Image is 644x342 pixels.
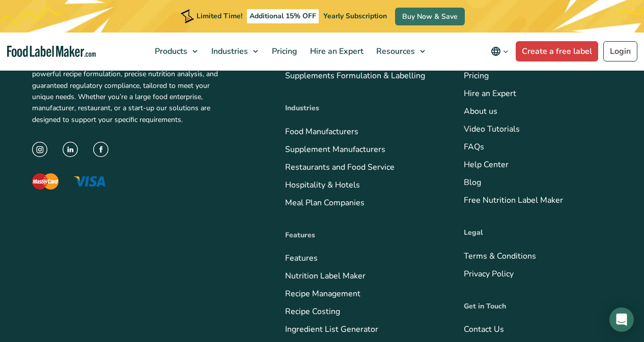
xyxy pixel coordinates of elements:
[464,227,612,238] p: Legal
[32,142,47,157] img: instagram icon
[93,142,108,157] img: Facebook Icon
[74,176,105,186] img: The Visa logo with blue letters and a yellow flick above the
[464,324,504,335] a: Contact Us
[370,33,430,70] a: Resources
[247,9,319,23] span: Additional 15% OFF
[208,46,249,57] span: Industries
[285,288,360,299] a: Recipe Management
[285,324,378,335] a: Ingredient List Generator
[197,11,242,21] span: Limited Time!
[285,306,340,317] a: Recipe Costing
[285,144,385,155] a: Supplement Manufacturers
[32,173,59,189] img: The Mastercard logo displaying a red circle saying
[464,141,484,152] a: FAQs
[484,41,516,61] button: Change language
[266,33,301,70] a: Pricing
[323,11,387,21] span: Yearly Subscription
[32,57,222,126] p: Food Label Maker is a cloud-based software that offers powerful recipe formulation, precise nutri...
[285,270,366,282] a: Nutrition Label Maker
[63,142,78,157] img: LinkedIn Icon
[516,41,598,61] a: Create a free label
[464,177,481,188] a: Blog
[373,46,416,57] span: Resources
[307,46,365,57] span: Hire an Expert
[464,268,514,279] a: Privacy Policy
[609,307,634,332] div: Open Intercom Messenger
[285,179,360,191] a: Hospitality & Hotels
[285,253,318,264] a: Features
[149,33,203,70] a: Products
[304,33,368,70] a: Hire an Expert
[205,33,263,70] a: Industries
[464,159,509,170] a: Help Center
[285,103,433,114] p: Industries
[464,70,489,81] a: Pricing
[464,301,612,312] p: Get in Touch
[464,195,563,206] a: Free Nutrition Label Maker
[603,41,637,61] a: Login
[152,46,188,57] span: Products
[285,70,425,81] a: Supplements Formulation & Labelling
[285,126,358,137] a: Food Manufacturers
[285,197,365,208] a: Meal Plan Companies
[269,46,298,57] span: Pricing
[464,123,520,135] a: Video Tutorials
[464,106,497,117] a: About us
[395,8,465,25] a: Buy Now & Save
[285,162,395,173] a: Restaurants and Food Service
[285,230,433,241] p: Features
[7,46,96,57] a: Food Label Maker homepage
[464,251,536,262] a: Terms & Conditions
[464,88,516,99] a: Hire an Expert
